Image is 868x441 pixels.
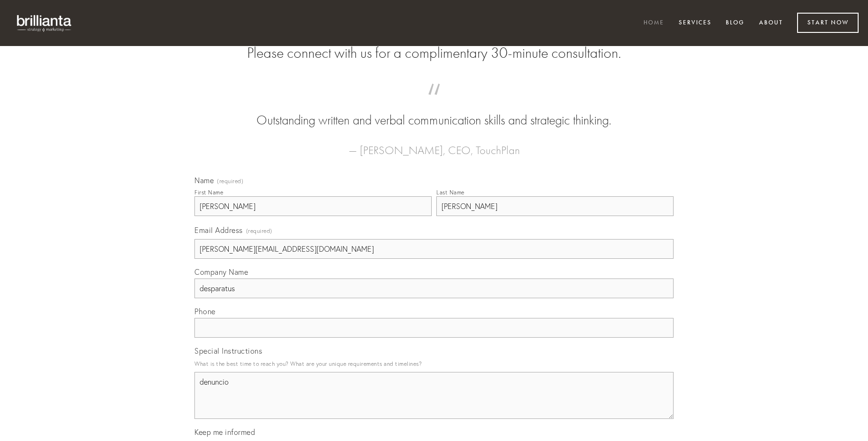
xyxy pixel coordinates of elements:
[209,93,659,111] span: “
[246,224,272,237] span: (required)
[194,357,674,370] p: What is the best time to reach you? What are your unique requirements and timelines?
[436,189,465,196] div: Last Name
[9,9,80,37] img: brillianta - research, strategy, marketing
[217,178,243,184] span: (required)
[194,225,243,235] span: Email Address
[194,176,214,185] span: Name
[194,189,223,196] div: First Name
[194,307,216,316] span: Phone
[673,15,718,31] a: Services
[720,15,751,31] a: Blog
[209,130,659,160] figcaption: — [PERSON_NAME], CEO, TouchPlan
[753,15,789,31] a: About
[194,267,248,277] span: Company Name
[194,44,674,62] h2: Please connect with us for a complimentary 30-minute consultation.
[194,346,262,356] span: Special Instructions
[194,427,255,437] span: Keep me informed
[637,15,670,31] a: Home
[209,93,659,130] blockquote: Outstanding written and verbal communication skills and strategic thinking.
[797,13,859,33] a: Start Now
[194,372,674,419] textarea: denuncio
